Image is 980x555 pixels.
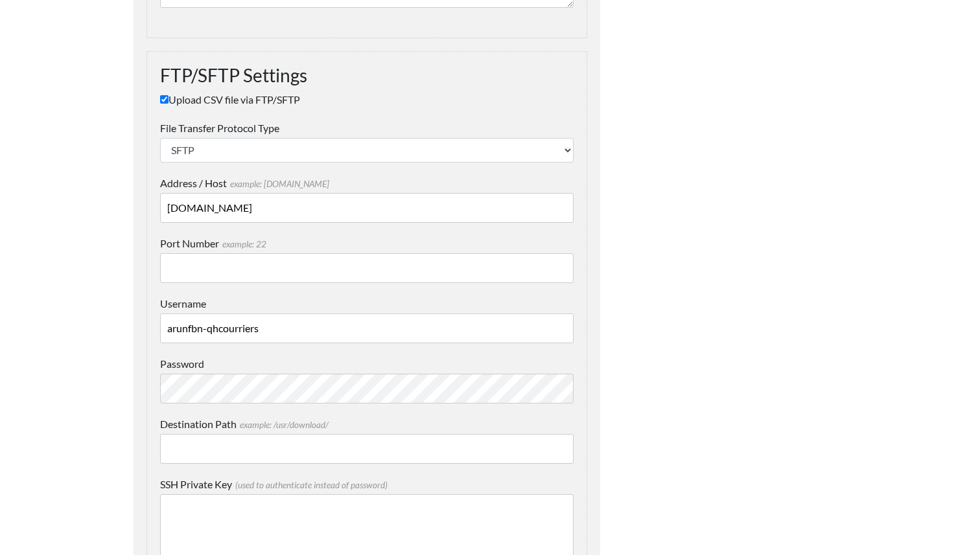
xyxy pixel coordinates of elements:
[232,480,388,490] span: (used to authenticate instead of password)
[160,120,574,136] label: File Transfer Protocol Type
[160,236,574,251] label: Port Number
[160,92,574,108] label: Upload CSV file via FTP/SFTP
[237,420,329,430] span: example: /usr/download/
[160,65,574,87] h3: FTP/SFTP Settings
[915,490,964,539] iframe: Drift Widget Chat Controller
[219,239,266,249] span: example: 22
[227,179,329,189] span: example: [DOMAIN_NAME]
[160,95,169,104] input: Upload CSV file via FTP/SFTP
[160,356,574,372] label: Password
[160,296,574,311] label: Username
[160,416,574,432] label: Destination Path
[160,176,574,191] label: Address / Host
[160,477,574,492] label: SSH Private Key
